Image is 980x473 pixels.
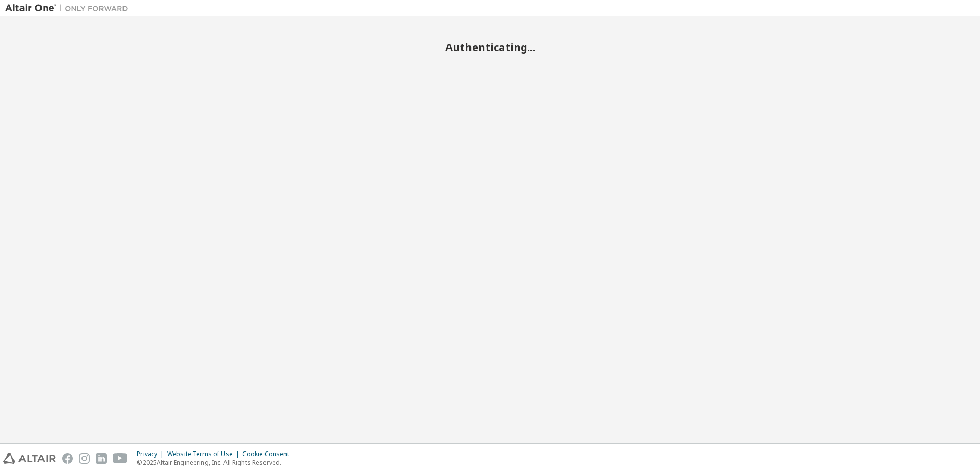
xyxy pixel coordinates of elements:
[96,453,107,464] img: linkedin.svg
[3,453,56,464] img: altair_logo.svg
[137,450,167,458] div: Privacy
[5,40,975,54] h2: Authenticating...
[242,450,295,458] div: Cookie Consent
[137,458,295,467] p: © 2025 Altair Engineering, Inc. All Rights Reserved.
[113,453,128,464] img: youtube.svg
[62,453,73,464] img: facebook.svg
[79,453,90,464] img: instagram.svg
[5,3,133,13] img: Altair One
[167,450,242,458] div: Website Terms of Use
